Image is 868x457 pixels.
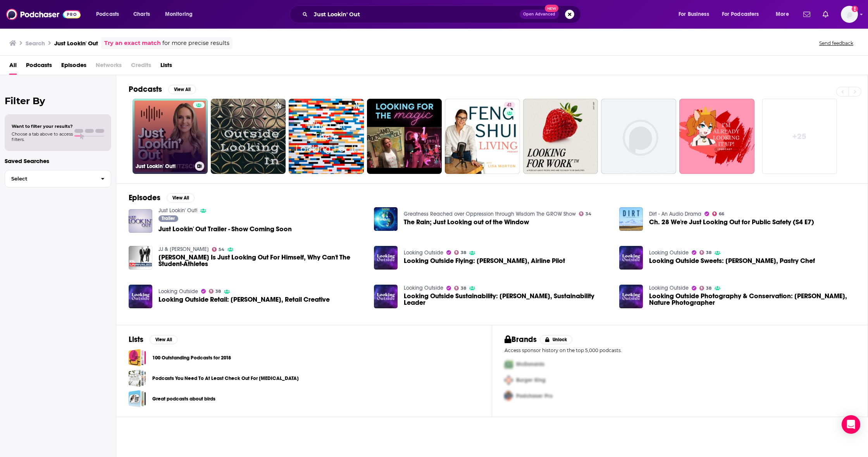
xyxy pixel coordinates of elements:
a: Looking Outside [404,249,443,256]
button: open menu [717,8,770,21]
div: Search podcasts, credits, & more... [297,5,588,23]
img: The Rain; Just Looking out of the Window [374,207,398,231]
h2: Episodes [129,193,160,203]
a: Podcasts You Need To At Least Check Out For [MEDICAL_DATA] [152,374,299,383]
a: 38 [699,286,712,290]
a: Looking Outside Photography & Conservation: Derek Nielsen, Nature Photographer [649,293,855,306]
button: View All [167,193,195,203]
span: Logged in as sarahhallprinc [841,6,858,23]
span: Networks [96,59,122,75]
a: Show notifications dropdown [800,8,813,21]
span: Podcasts [96,9,119,20]
span: Burger King [516,377,546,383]
a: Looking Outside [649,285,689,291]
span: Choose a tab above to access filters. [12,131,73,142]
h2: Filter By [5,95,111,107]
a: Lists [160,59,172,75]
span: 38 [706,251,711,254]
button: open menu [160,8,203,21]
span: Trailer [162,216,175,221]
span: Open Advanced [523,12,555,16]
a: Episodes [61,59,86,75]
a: +25 [762,99,837,174]
span: Select [5,176,95,181]
a: 41 [445,99,520,174]
img: Second Pro Logo [501,372,516,388]
span: 54 [219,248,224,251]
span: New [545,5,559,12]
a: EpisodesView All [129,193,195,203]
a: 38 [209,289,221,294]
a: Greatness Reached over Oppression through Wisdom The GROW Show [404,211,576,217]
a: ListsView All [129,335,177,344]
a: Podchaser - Follow, Share and Rate Podcasts [6,7,81,22]
img: Ch. 28 We're Just Looking Out for Public Safety (S4 E7) [619,207,643,231]
span: For Business [679,9,709,20]
a: PodcastsView All [129,84,196,94]
button: Send feedback [817,40,856,46]
a: Dirt - An Audio Drama [649,211,701,217]
img: Mel Tucker Is Just Looking Out For Himself, Why Can't The Student-Athletes [129,246,152,270]
span: Looking Outside Flying: [PERSON_NAME], Airline Pilot [404,258,565,264]
a: Great podcasts about birds [152,395,215,403]
span: 38 [706,287,711,290]
a: Looking Outside Flying: Ricardo Nunes, Airline Pilot [404,258,565,264]
button: Unlock [540,335,573,344]
a: Show notifications dropdown [820,8,832,21]
a: Looking Outside Sweets: Arnaud Vodounou, Pastry Chef [649,258,815,264]
a: Try an exact match [104,39,161,48]
img: Looking Outside Flying: Ricardo Nunes, Airline Pilot [374,246,398,270]
button: View All [168,85,196,94]
button: Open AdvancedNew [520,10,559,19]
a: Just Lookin' Out! [158,207,197,214]
img: Just Lookin' Out Trailer - Show Coming Soon [129,209,152,233]
img: Looking Outside Retail: Tim Nash, Retail Creative [129,285,152,308]
a: Podcasts [26,59,52,75]
a: Looking Outside Sweets: Arnaud Vodounou, Pastry Chef [619,246,643,270]
img: User Profile [841,6,858,23]
input: Search podcasts, credits, & more... [311,8,520,21]
span: Podchaser Pro [516,393,553,399]
h2: Lists [129,335,143,344]
img: Looking Outside Photography & Conservation: Derek Nielsen, Nature Photographer [619,285,643,308]
h2: Brands [505,335,537,344]
a: JJ & Alex [158,246,209,253]
a: Mel Tucker Is Just Looking Out For Himself, Why Can't The Student-Athletes [158,254,365,267]
a: 38 [454,250,467,255]
a: 54 [212,247,225,252]
span: 41 [507,101,512,109]
span: Credits [131,59,151,75]
a: Looking Outside [158,288,198,295]
span: Looking Outside Photography & Conservation: [PERSON_NAME], Nature Photographer [649,293,855,306]
span: Looking Outside Sweets: [PERSON_NAME], Pastry Chef [649,258,815,264]
span: Looking Outside Retail: [PERSON_NAME], Retail Creative [158,296,330,303]
h3: Just Lookin' Out [54,40,98,47]
button: open menu [770,8,799,21]
a: Podcasts You Need To At Least Check Out For Chronic Pain [129,369,146,387]
span: 66 [719,212,724,216]
div: Open Intercom Messenger [842,415,860,434]
span: Ch. 28 We're Just Looking Out for Public Safety (S4 E7) [649,219,814,225]
a: Looking Outside Sustainability: Bob Langert, Sustainability Leader [404,293,610,306]
span: Want to filter your results? [12,124,73,129]
a: 41 [504,102,515,108]
a: 100 Outstanding Podcasts for 2018 [129,349,146,366]
span: [PERSON_NAME] Is Just Looking Out For Himself, Why Can't The Student-Athletes [158,254,365,267]
button: Select [5,170,111,187]
a: Looking Outside [404,285,443,291]
span: More [776,9,789,20]
a: Great podcasts about birds [129,390,146,407]
a: Charts [128,8,155,21]
span: 38 [215,290,221,293]
span: 38 [461,251,466,254]
a: Looking Outside Sustainability: Bob Langert, Sustainability Leader [374,285,398,308]
a: All [9,59,17,75]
